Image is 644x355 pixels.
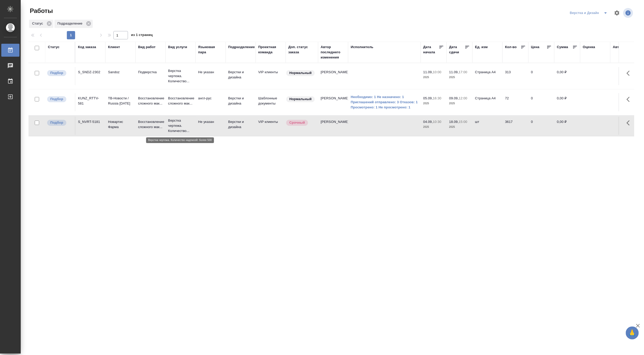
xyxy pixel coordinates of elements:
[449,45,465,55] div: Дата сдачи
[554,93,580,111] td: 0,00 ₽
[449,96,459,100] p: 09.09,
[108,70,133,75] p: Sandoz
[459,70,467,74] p: 17:00
[423,75,444,80] p: 2025
[289,120,305,125] p: Срочный
[423,101,444,106] p: 2025
[256,67,286,85] td: VIP клиенты
[138,96,163,106] p: Восстановление сложного мак...
[108,96,133,106] p: ТВ-Новости / Russia [DATE]
[226,93,256,111] td: Верстки и дизайна
[503,67,528,85] td: 313
[459,96,467,100] p: 12:00
[449,101,470,106] p: 2025
[256,93,286,111] td: Шаблонные документы
[138,70,163,75] p: Подверстка
[475,45,488,50] div: Ед. изм
[624,93,636,106] button: Здесь прячутся важные кнопки
[449,120,459,124] p: 18.09,
[138,119,163,130] p: Восстановление сложного мак...
[228,45,255,50] div: Подразделение
[449,75,470,80] p: 2025
[54,20,93,28] div: Подразделение
[198,45,223,55] div: Языковая пара
[583,45,595,50] div: Оценка
[423,120,433,124] p: 04.09,
[554,67,580,85] td: 0,00 ₽
[449,124,470,130] p: 2025
[613,45,636,50] div: Автор оценки
[449,70,459,74] p: 11.09,
[423,96,433,100] p: 05.09,
[557,45,568,50] div: Сумма
[78,45,96,50] div: Код заказа
[258,45,283,55] div: Проектная команда
[321,45,346,60] div: Автор последнего изменения
[505,45,517,50] div: Кол-во
[503,117,528,135] td: 3617
[168,118,193,134] p: Верстка чертежа. Количество...
[289,97,312,102] p: Нормальный
[50,120,63,125] p: Подбор
[168,68,193,84] p: Верстка чертежа. Количество...
[318,93,348,111] td: [PERSON_NAME]
[433,120,441,124] p: 10:30
[50,97,63,102] p: Подбор
[624,117,636,129] button: Здесь прячутся важные кнопки
[423,70,433,74] p: 11.09,
[318,117,348,135] td: [PERSON_NAME]
[503,93,528,111] td: 72
[528,93,554,111] td: 0
[28,7,53,15] span: Работы
[459,120,467,124] p: 15:00
[528,67,554,85] td: 0
[58,21,84,26] p: Подразделение
[423,45,439,55] div: Дата начала
[288,45,316,55] div: Доп. статус заказа
[29,20,53,28] div: Статус
[626,327,639,339] button: 🙏
[289,70,312,76] p: Нормальный
[318,67,348,85] td: [PERSON_NAME]
[628,328,637,338] span: 🙏
[623,8,634,18] span: Посмотреть информацию
[351,94,418,110] a: Необходимо: 1 Не назначено: 1 Приглашений отправлено: 3 Отказов: 1 Просмотрено: 1 Не просмотрено: 1
[131,32,153,39] span: из 1 страниц
[48,45,60,50] div: Статус
[168,96,193,106] p: Восстановление сложного мак...
[196,93,226,111] td: англ-рус
[624,67,636,79] button: Здесь прячутся важные кнопки
[47,96,72,103] div: Можно подбирать исполнителей
[531,45,540,50] div: Цена
[351,45,374,50] div: Исполнитель
[473,93,503,111] td: Страница А4
[108,119,133,130] p: Новартис Фарма
[433,96,441,100] p: 16:30
[168,45,187,50] div: Вид услуги
[78,70,103,75] div: S_SNDZ-2302
[569,9,611,17] div: split button
[32,21,45,26] p: Статус
[226,117,256,135] td: Верстки и дизайна
[423,124,444,130] p: 2025
[226,67,256,85] td: Верстки и дизайна
[611,7,623,19] span: Настроить таблицу
[50,70,63,76] p: Подбор
[554,117,580,135] td: 0,00 ₽
[473,67,503,85] td: Страница А4
[108,45,120,50] div: Клиент
[528,117,554,135] td: 0
[47,70,72,77] div: Можно подбирать исполнителей
[473,117,503,135] td: шт
[196,67,226,85] td: Не указан
[78,96,103,106] div: KUNZ_RTTV-581
[47,119,72,126] div: Можно подбирать исполнителей
[433,70,441,74] p: 10:00
[256,117,286,135] td: VIP клиенты
[78,119,103,124] div: S_NVRT-5181
[196,117,226,135] td: Не указан
[138,45,156,50] div: Вид работ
